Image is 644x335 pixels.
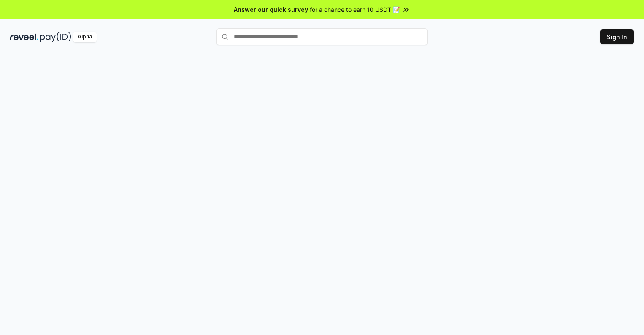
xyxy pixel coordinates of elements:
[73,32,97,42] div: Alpha
[40,32,71,42] img: pay_id
[234,5,308,14] span: Answer our quick survey
[310,5,400,14] span: for a chance to earn 10 USDT 📝
[10,32,38,42] img: reveel_dark
[600,29,634,44] button: Sign In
